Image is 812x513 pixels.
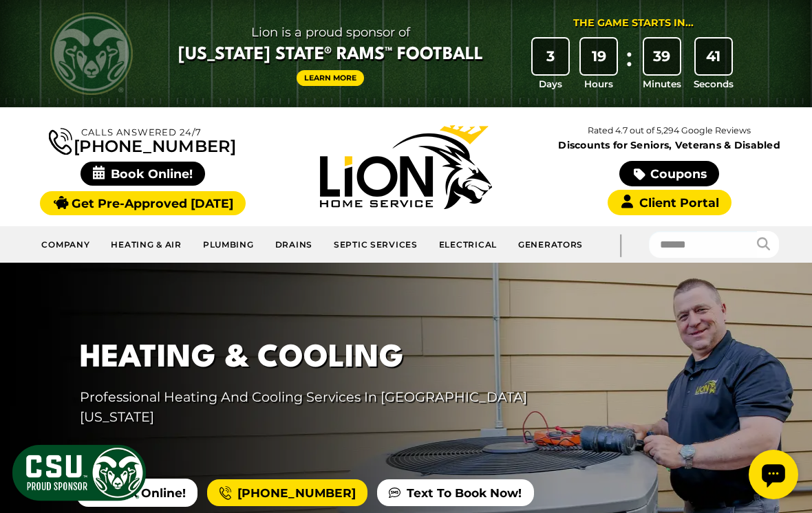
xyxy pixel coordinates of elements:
span: Hours [584,77,613,91]
a: Company [31,232,100,257]
div: The Game Starts in... [573,16,694,31]
div: 19 [581,39,617,74]
a: Electrical [429,232,508,257]
div: 41 [696,39,731,74]
span: Days [539,77,562,91]
span: Lion is a proud sponsor of [178,21,483,43]
div: 39 [644,39,680,74]
span: Seconds [694,77,734,91]
span: Book Online! [81,162,205,186]
a: Client Portal [608,190,731,215]
div: | [593,226,648,263]
a: Get Pre-Approved [DATE] [40,191,246,215]
a: Text To Book Now! [377,479,533,507]
div: 3 [533,39,568,74]
span: Discounts for Seniors, Veterans & Disabled [541,140,798,150]
a: Drains [265,232,323,257]
img: CSU Rams logo [50,12,133,95]
a: Heating & Air [100,232,192,257]
div: Open chat widget [6,6,55,55]
p: Rated 4.7 out of 5,294 Google Reviews [537,123,801,138]
div: : [623,39,637,91]
span: Minutes [643,77,681,91]
p: Professional Heating And Cooling Services In [GEOGRAPHIC_DATA][US_STATE] [80,387,581,427]
a: Coupons [619,161,718,186]
img: Lion Home Service [320,125,492,209]
a: Septic Services [323,232,429,257]
img: CSU Sponsor Badge [10,443,148,503]
span: [US_STATE] State® Rams™ Football [178,43,483,67]
a: [PHONE_NUMBER] [49,125,236,155]
h1: Heating & Cooling [80,336,581,382]
a: [PHONE_NUMBER] [207,479,367,507]
a: Plumbing [193,232,265,257]
a: Generators [508,232,593,257]
a: Learn More [297,70,364,86]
